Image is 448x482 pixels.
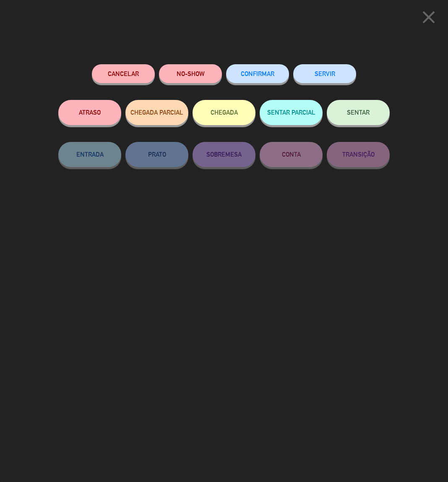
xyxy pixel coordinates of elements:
button: NO-SHOW [159,64,222,83]
button: SERVIR [293,64,356,83]
i: close [418,7,439,28]
button: Cancelar [92,64,155,83]
button: ENTRADA [58,142,121,167]
button: PRATO [125,142,188,167]
span: SENTAR [347,109,370,116]
button: CONFIRMAR [226,64,289,83]
button: TRANSIÇÃO [327,142,390,167]
button: SENTAR [327,100,390,125]
button: SOBREMESA [193,142,255,167]
button: SENTAR PARCIAL [260,100,323,125]
span: CHEGADA PARCIAL [130,109,183,116]
button: close [416,6,442,31]
button: ATRASO [58,100,121,125]
button: CHEGADA [193,100,255,125]
button: CHEGADA PARCIAL [125,100,188,125]
button: CONTA [260,142,323,167]
span: CONFIRMAR [241,70,274,77]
